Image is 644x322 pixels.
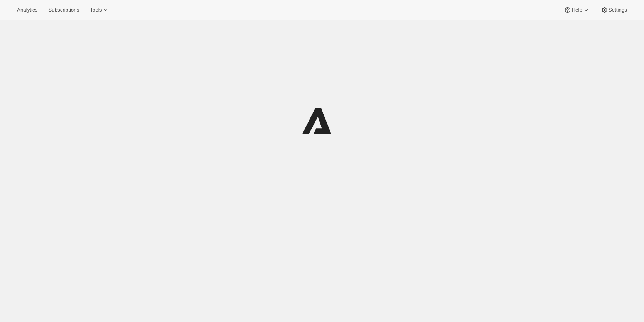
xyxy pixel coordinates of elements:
span: Help [572,7,582,13]
span: Settings [609,7,627,13]
span: Analytics [17,7,37,13]
button: Tools [85,5,114,15]
span: Tools [90,7,102,13]
button: Help [559,5,594,15]
button: Subscriptions [44,5,84,15]
button: Analytics [12,5,42,15]
button: Settings [596,5,632,15]
span: Subscriptions [48,7,79,13]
